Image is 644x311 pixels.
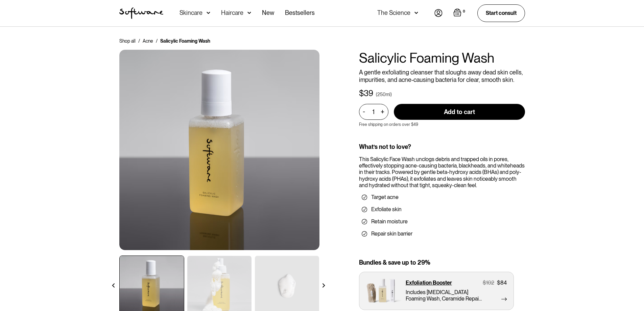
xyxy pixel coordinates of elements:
[453,8,467,18] a: Open cart
[111,283,116,288] img: arrow left
[362,218,522,225] li: Retain moisture
[362,230,522,237] li: Repair skin barrier
[359,272,514,310] a: Exfoliation Booster$102$84Includes [MEDICAL_DATA] Foaming Wash, Ceramide Repair Balm and Cleansin...
[379,108,386,116] div: +
[143,38,153,44] a: Acne
[364,89,373,98] div: 39
[247,9,251,16] img: arrow down
[483,280,486,286] div: $
[119,7,163,19] img: Software Logo
[321,283,326,288] img: arrow right
[394,104,525,120] input: Add to cart
[359,156,525,188] div: This Salicylic Face Wash unclogs debris and trapped oils in pores, effectively stopping acne-caus...
[500,280,507,286] div: 84
[207,9,210,16] img: arrow down
[414,9,418,16] img: arrow down
[376,91,392,98] div: (250ml)
[119,7,163,19] a: home
[486,280,494,286] div: 102
[119,50,319,250] img: Ceramide Moisturiser
[406,289,482,302] p: Includes [MEDICAL_DATA] Foaming Wash, Ceramide Repair Balm and Cleansing Cloth
[377,9,410,16] div: The Science
[406,280,452,286] p: Exfoliation Booster
[160,38,210,44] div: Salicylic Foaming Wash
[359,143,525,151] div: What’s not to love?
[359,89,364,98] div: $
[359,69,525,83] p: A gentle exfoliating cleanser that sloughs away dead skin cells, impurities, and acne-causing bac...
[362,194,522,201] li: Target acne
[497,280,500,286] div: $
[359,122,418,127] p: Free shipping on orders over $49
[362,206,522,213] li: Exfoliate skin
[180,9,202,16] div: Skincare
[138,38,140,44] div: /
[363,108,367,115] div: -
[359,259,525,266] div: Bundles & save up to 29%
[221,9,243,16] div: Haircare
[461,8,467,15] div: 0
[359,50,525,66] h1: Salicylic Foaming Wash
[119,38,136,44] a: Shop all
[477,4,525,22] a: Start consult
[156,38,158,44] div: /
